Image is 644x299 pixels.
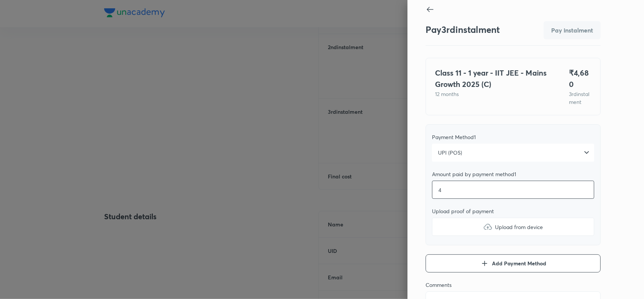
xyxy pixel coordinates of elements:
div: Upload proof of payment [432,208,594,215]
h4: Class 11 - 1 year - IIT JEE - Mains Growth 2025 (C) [435,67,551,90]
div: Payment Method 1 [432,134,594,141]
div: Total amount is not matching instalment amount [544,21,601,39]
h3: Pay 3 rd instalment [426,24,500,35]
div: Comments [426,282,601,288]
img: upload [483,222,492,231]
input: Add amount [432,181,594,199]
span: Upload from device [495,223,543,231]
span: Add Payment Method [492,260,546,267]
span: UPI (POS) [438,149,462,156]
p: 12 months [435,90,551,98]
div: Amount paid by payment method 1 [432,171,594,178]
button: Pay instalment [544,21,601,39]
h4: ₹ 4,680 [569,67,591,90]
p: 3 rd instalment [569,90,591,106]
button: Add Payment Method [426,254,601,273]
